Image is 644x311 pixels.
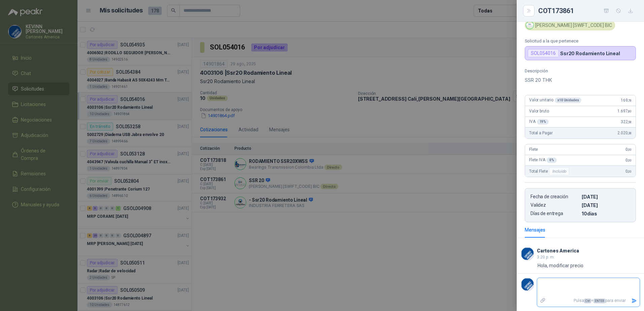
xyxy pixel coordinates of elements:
p: Fecha de creación [530,194,579,200]
p: Validez [530,202,579,208]
span: Flete [529,147,538,152]
span: ,58 [627,120,632,124]
span: Total a Pagar [529,131,553,135]
div: x 10 Unidades [555,98,581,103]
span: IVA [529,119,549,125]
span: 0 [625,169,632,174]
span: ENTER [593,299,605,303]
label: Adjuntar archivos [537,295,549,307]
span: Flete IVA [529,158,557,163]
span: 2.020 [617,131,632,135]
p: Descripción [525,68,636,73]
span: ,38 [627,131,632,135]
span: ,80 [627,109,632,113]
p: [DATE] [582,194,630,200]
div: 0 % [547,158,557,163]
div: Mensajes [525,226,545,234]
button: Close [525,7,533,15]
span: 169 [621,98,632,103]
img: Company Logo [526,22,534,29]
span: ,78 [627,99,632,102]
span: ,00 [627,159,632,162]
span: Valor bruto [529,109,549,113]
p: Días de entrega [530,211,579,216]
p: Hola, modificar precio [538,262,583,269]
img: Company Logo [521,278,534,291]
span: 0 [625,147,632,152]
p: Pulsa + para enviar [549,295,629,307]
span: Valor unitario [529,98,581,103]
p: [DATE] [582,202,630,208]
p: Ssr20 Rodamiento Lineal [560,50,620,56]
button: Enviar [629,295,640,307]
img: Company Logo [521,247,534,260]
span: 1.697 [617,109,632,113]
p: Solicitud a la que pertenece [525,38,636,43]
div: Incluido [549,167,569,175]
span: ,00 [627,148,632,151]
span: 3:20 p. m. [537,255,555,260]
div: [PERSON_NAME] [SWIFT_CODE] BIC [525,20,615,30]
h3: Cartones America [537,249,579,253]
span: Ctrl [584,299,591,303]
div: COT173861 [538,5,636,16]
span: ,00 [627,170,632,173]
p: SSR 20 THK [525,76,636,84]
div: 19 % [537,119,549,125]
div: SOL054016 [528,49,559,57]
span: 322 [621,119,632,124]
span: 0 [625,158,632,163]
p: 10 dias [582,211,630,216]
span: Total Flete [529,167,571,175]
